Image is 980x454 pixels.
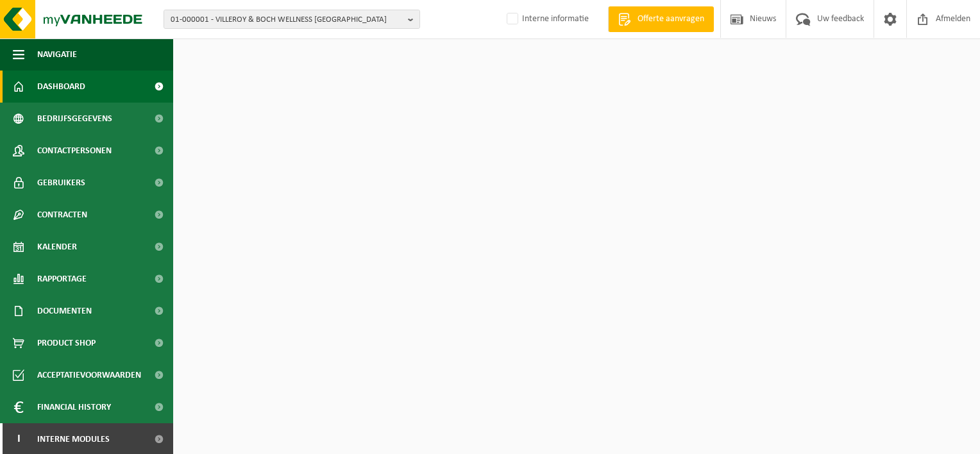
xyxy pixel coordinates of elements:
[37,359,141,391] span: Acceptatievoorwaarden
[164,10,420,29] button: 01-000001 - VILLEROY & BOCH WELLNESS [GEOGRAPHIC_DATA]
[37,295,92,327] span: Documenten
[37,263,87,295] span: Rapportage
[37,103,112,135] span: Bedrijfsgegevens
[37,231,77,263] span: Kalender
[634,13,707,26] span: Offerte aanvragen
[37,327,96,359] span: Product Shop
[171,10,403,29] span: 01-000001 - VILLEROY & BOCH WELLNESS [GEOGRAPHIC_DATA]
[608,6,714,32] a: Offerte aanvragen
[37,71,85,103] span: Dashboard
[37,38,77,71] span: Navigatie
[37,199,87,231] span: Contracten
[37,135,112,167] span: Contactpersonen
[504,10,589,29] label: Interne informatie
[37,391,111,423] span: Financial History
[37,167,85,199] span: Gebruikers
